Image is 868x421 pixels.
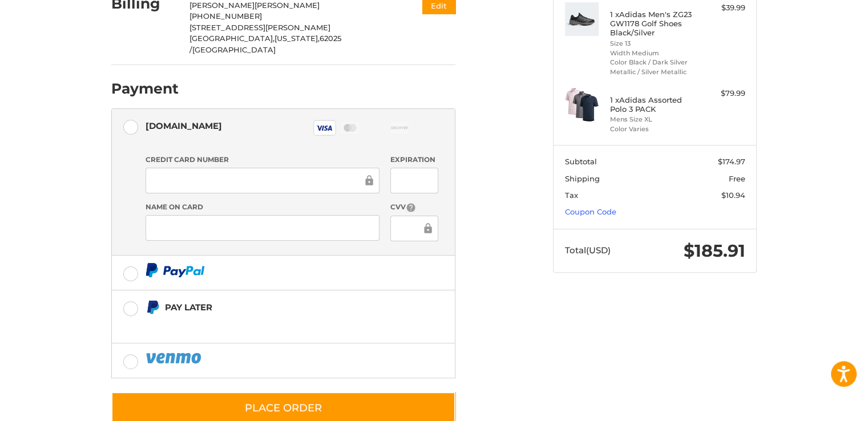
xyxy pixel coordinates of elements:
[189,23,330,32] span: [STREET_ADDRESS][PERSON_NAME]
[700,2,745,14] div: $39.99
[390,155,438,165] label: Expiration
[255,1,320,10] span: [PERSON_NAME]
[189,11,262,21] span: [PHONE_NUMBER]
[189,34,274,43] span: [GEOGRAPHIC_DATA],
[189,1,255,10] span: [PERSON_NAME]
[610,10,697,38] h4: 1 x Adidas Men's ZG23 GW1178 Golf Shoes Black/Silver
[684,240,745,261] span: $185.91
[610,124,697,134] li: Color Varies
[721,191,745,200] span: $10.94
[111,80,179,98] h2: Payment
[774,390,868,421] iframe: Google Customer Reviews
[146,116,222,135] div: [DOMAIN_NAME]
[189,34,341,54] span: 62025 /
[700,88,745,99] div: $79.99
[192,45,276,54] span: [GEOGRAPHIC_DATA]
[390,202,438,213] label: CVV
[610,115,697,124] li: Mens Size XL
[146,319,384,329] iframe: PayPal Message 1
[565,174,600,183] span: Shipping
[729,174,745,183] span: Free
[146,263,205,277] img: PayPal icon
[610,39,697,48] li: Size 13
[165,298,383,317] div: Pay Later
[610,95,697,114] h4: 1 x Adidas Assorted Polo 3 PACK
[274,34,320,43] span: [US_STATE],
[610,58,697,76] li: Color Black / Dark Silver Metallic / Silver Metallic
[146,300,160,314] img: Pay Later icon
[718,157,745,166] span: $174.97
[565,157,597,166] span: Subtotal
[146,202,380,212] label: Name on Card
[565,207,616,216] a: Coupon Code
[146,155,380,165] label: Credit Card Number
[146,351,204,365] img: PayPal icon
[565,245,611,256] span: Total (USD)
[565,191,578,200] span: Tax
[610,48,697,58] li: Width Medium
